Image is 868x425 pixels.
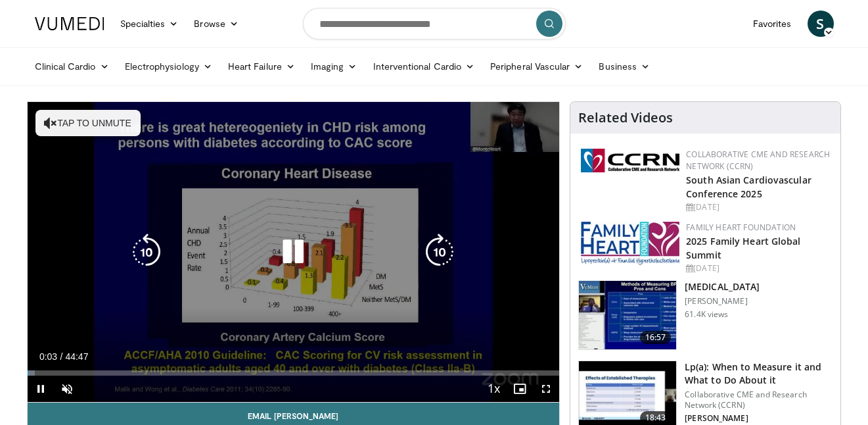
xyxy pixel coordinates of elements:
div: Progress Bar [28,370,560,376]
a: 16:57 [MEDICAL_DATA] [PERSON_NAME] 61.4K views [578,280,833,350]
a: Imaging [303,53,365,80]
a: 2025 Family Heart Global Summit [686,235,800,261]
img: VuMedi Logo [35,17,104,30]
button: Tap to unmute [35,110,141,136]
a: Collaborative CME and Research Network (CCRN) [686,149,830,172]
div: [DATE] [686,262,830,274]
button: Fullscreen [533,376,559,402]
a: S [808,11,834,37]
a: Heart Failure [220,53,303,80]
a: South Asian Cardiovascular Conference 2025 [686,174,811,200]
p: [PERSON_NAME] [685,296,760,307]
a: Browse [186,11,246,37]
div: [DATE] [686,201,830,213]
a: Electrophysiology [117,53,220,80]
p: [PERSON_NAME] [685,413,833,424]
button: Playback Rate [480,376,507,402]
p: Collaborative CME and Research Network (CCRN) [685,389,833,411]
span: 18:43 [640,411,672,424]
a: Specialties [112,11,187,37]
span: 16:57 [640,331,672,344]
span: / [60,351,63,362]
span: 44:47 [65,351,88,362]
span: 0:03 [39,351,57,362]
a: Clinical Cardio [27,53,117,80]
h4: Related Videos [578,110,673,126]
button: Pause [28,376,54,402]
a: Business [591,53,658,80]
button: Unmute [54,376,80,402]
button: Enable picture-in-picture mode [507,376,533,402]
img: 96363db5-6b1b-407f-974b-715268b29f70.jpeg.150x105_q85_autocrop_double_scale_upscale_version-0.2.jpg [581,222,679,265]
a: Family Heart Foundation [686,222,796,233]
a: Favorites [745,11,800,37]
img: a92b9a22-396b-4790-a2bb-5028b5f4e720.150x105_q85_crop-smart_upscale.jpg [579,281,676,349]
a: Interventional Cardio [365,53,483,80]
video-js: Video Player [28,102,560,403]
img: a04ee3ba-8487-4636-b0fb-5e8d268f3737.png.150x105_q85_autocrop_double_scale_upscale_version-0.2.png [581,149,679,172]
input: Search topics, interventions [303,8,566,39]
h3: Lp(a): When to Measure it and What to Do About it [685,361,833,387]
p: 61.4K views [685,309,728,320]
h3: [MEDICAL_DATA] [685,280,760,293]
a: Peripheral Vascular [482,53,591,80]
